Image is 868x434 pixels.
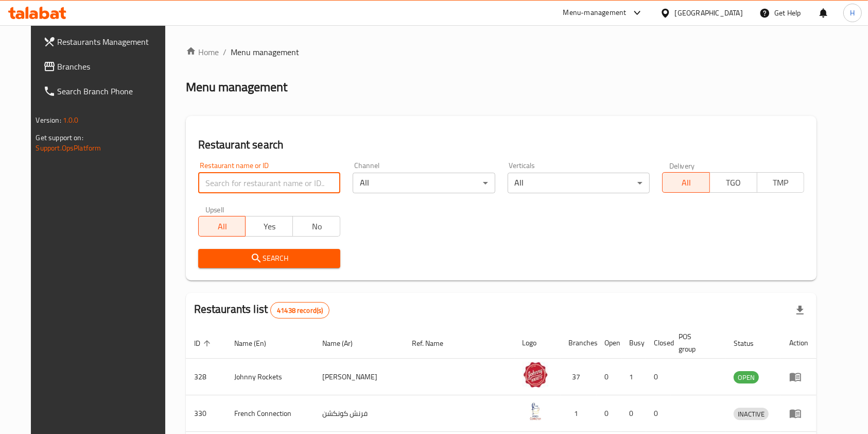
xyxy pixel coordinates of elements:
span: Search [206,252,332,265]
div: Menu-management [563,7,627,19]
td: 1 [561,395,597,432]
th: Action [781,327,817,359]
div: All [353,173,495,193]
div: OPEN [734,371,759,383]
td: 0 [646,395,671,432]
div: Export file [788,298,812,323]
span: Name (En) [234,337,280,349]
span: H [850,7,855,19]
h2: Menu management [186,79,287,95]
span: All [203,219,242,234]
div: [GEOGRAPHIC_DATA] [675,7,743,19]
td: 1 [621,359,646,395]
th: Logo [514,327,561,359]
div: Menu [789,371,808,383]
td: 0 [621,395,646,432]
label: Delivery [669,162,695,169]
span: POS group [679,330,714,355]
span: Restaurants Management [58,36,168,48]
td: 0 [597,395,621,432]
input: Search for restaurant name or ID.. [198,173,340,193]
span: ID [194,337,214,349]
td: 0 [646,359,671,395]
button: TGO [709,172,757,193]
th: Busy [621,327,646,359]
a: Support.OpsPlatform [36,141,101,155]
td: Johnny Rockets [226,359,315,395]
nav: breadcrumb [186,46,817,58]
label: Upsell [205,206,224,213]
a: Restaurants Management [35,29,176,54]
th: Closed [646,327,671,359]
span: INACTIVE [734,408,769,420]
span: Branches [58,60,168,73]
span: TGO [714,175,753,190]
td: 328 [186,359,226,395]
h2: Restaurant search [198,137,805,153]
span: OPEN [734,372,759,383]
span: Name (Ar) [322,337,366,349]
a: Branches [35,54,176,79]
a: Home [186,46,219,58]
span: Status [734,337,767,349]
span: All [667,175,706,190]
span: 41438 record(s) [271,306,329,315]
a: Search Branch Phone [35,79,176,104]
span: Version: [36,113,61,127]
li: / [223,46,227,58]
td: French Connection [226,395,315,432]
img: Johnny Rockets [523,362,548,388]
th: Branches [561,327,597,359]
th: Open [597,327,621,359]
button: Yes [245,216,293,237]
span: Menu management [231,46,299,58]
td: فرنش كونكشن [314,395,404,432]
div: Total records count [270,302,329,319]
span: Get support on: [36,131,83,144]
h2: Restaurants list [194,302,330,319]
td: [PERSON_NAME] [314,359,404,395]
span: Yes [250,219,289,234]
td: 330 [186,395,226,432]
span: No [297,219,336,234]
button: No [292,216,340,237]
button: Search [198,249,340,268]
img: French Connection [523,398,548,424]
div: Menu [789,407,808,420]
button: All [198,216,246,237]
td: 0 [597,359,621,395]
button: TMP [757,172,805,193]
span: Search Branch Phone [58,85,168,97]
button: All [662,172,710,193]
div: INACTIVE [734,408,769,420]
div: All [508,173,650,193]
span: TMP [761,175,801,190]
td: 37 [561,359,597,395]
span: Ref. Name [412,337,457,349]
span: 1.0.0 [63,113,79,127]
